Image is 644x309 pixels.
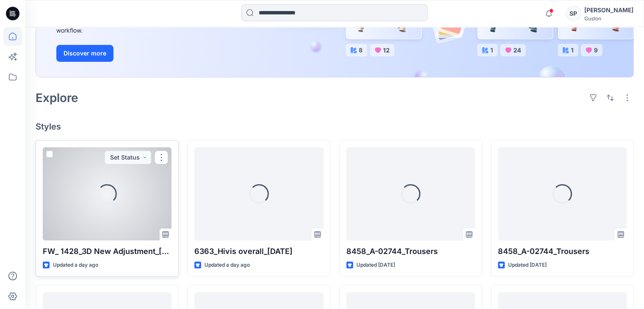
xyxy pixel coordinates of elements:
p: 8458_A-02744_Trousers [346,246,475,257]
div: Guston [584,15,633,22]
div: [PERSON_NAME] [584,5,633,15]
p: Updated [DATE] [357,261,395,270]
p: 6363_Hivis overall_[DATE] [194,246,323,257]
p: Updated [DATE] [508,261,547,270]
h4: Styles [36,121,634,132]
button: Discover more [56,45,113,62]
p: 8458_A-02744_Trousers [498,246,627,257]
p: Updated a day ago [205,261,250,270]
div: SP [566,6,581,21]
p: Updated a day ago [53,261,98,270]
a: Discover more [56,45,247,62]
p: FW_ 1428_3D New Adjustment_[DATE] [43,246,171,257]
h2: Explore [36,91,78,105]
